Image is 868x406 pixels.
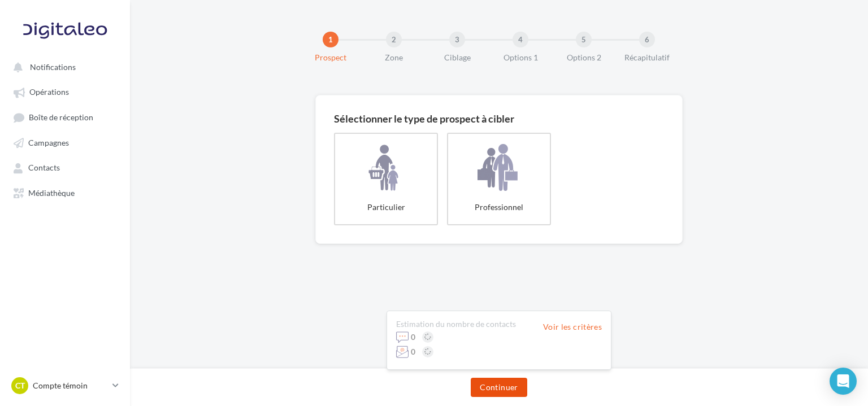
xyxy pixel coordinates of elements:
[15,380,25,391] span: Ct
[33,380,108,391] p: Compte témoin
[367,202,405,212] span: Particulier
[449,32,465,47] div: 3
[484,52,557,63] div: Options 1
[396,320,516,328] div: Estimation du nombre de contacts
[639,32,655,47] div: 6
[830,368,857,395] div: Open Intercom Messenger
[576,32,592,47] div: 5
[611,52,683,63] div: Récapitulatif
[543,322,602,331] button: Voir les critères
[358,52,430,63] div: Zone
[7,81,123,102] a: Opérations
[7,56,119,77] button: Notifications
[29,88,69,97] span: Opérations
[28,163,60,173] span: Contacts
[323,32,338,47] div: 1
[294,52,367,63] div: Prospect
[28,188,75,198] span: Médiathèque
[411,346,415,357] div: 0
[421,52,493,63] div: Ciblage
[29,112,93,122] span: Boîte de réception
[7,107,123,128] a: Boîte de réception
[386,32,402,47] div: 2
[411,331,415,343] div: 0
[334,113,664,124] h3: Sélectionner le type de prospect à cibler
[548,52,620,63] div: Options 2
[28,138,69,147] span: Campagnes
[475,202,523,212] span: Professionnel
[7,182,123,203] a: Médiathèque
[9,375,121,396] a: Ct Compte témoin
[7,157,123,177] a: Contacts
[30,62,76,72] span: Notifications
[513,32,528,47] div: 4
[7,132,123,152] a: Campagnes
[471,378,527,397] button: Continuer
